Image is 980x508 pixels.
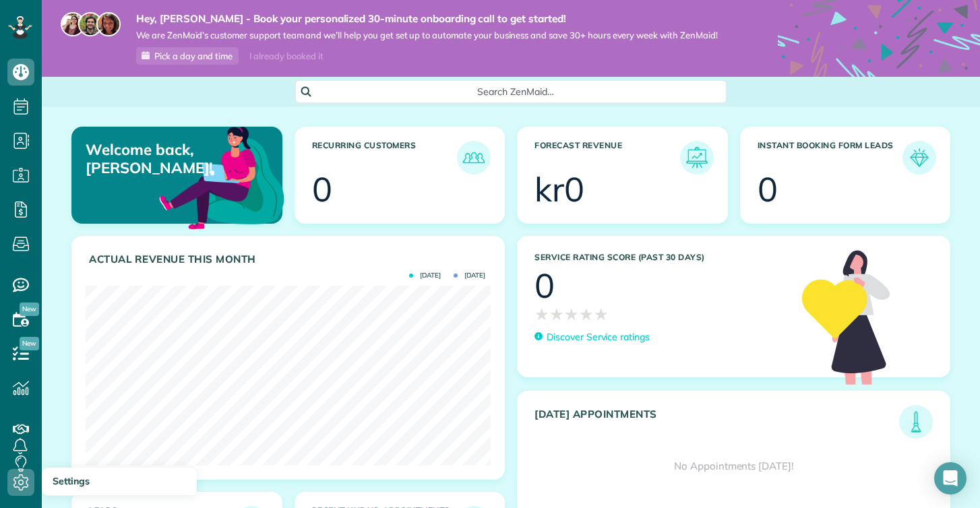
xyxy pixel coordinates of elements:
[20,303,39,316] span: New
[86,141,213,177] p: Welcome back, [PERSON_NAME]!
[154,51,233,61] span: Pick a day and time
[534,141,680,174] h3: Forecast Revenue
[534,303,549,326] span: ★
[312,172,332,206] div: 0
[579,303,594,326] span: ★
[156,111,287,242] img: dashboard_welcome-42a62b7d889689a78055ac9021e634bf52bae3f8056760290aed330b23ab8690.png
[594,303,609,326] span: ★
[547,330,650,344] p: Discover Service ratings
[312,141,458,174] h3: Recurring Customers
[534,269,555,303] div: 0
[534,408,899,439] h3: [DATE] Appointments
[934,462,967,495] div: Open Intercom Messenger
[78,12,102,36] img: jorge-587dff0eeaa6aab1f244e6dc62b8924c3b6ad411094392a53c71c6c4a576187d.jpg
[136,47,239,65] a: Pick a day and time
[758,141,903,174] h3: Instant Booking Form Leads
[454,272,485,279] span: [DATE]
[53,475,90,487] span: Settings
[136,12,718,26] strong: Hey, [PERSON_NAME] - Book your personalized 30-minute onboarding call to get started!
[89,253,491,265] h3: Actual Revenue this month
[409,272,441,279] span: [DATE]
[20,337,39,350] span: New
[683,144,710,171] img: icon_forecast_revenue-8c13a41c7ed35a8dcfafea3cbb826a0462acb37728057bba2d056411b612bbbe.png
[534,253,789,262] h3: Service Rating score (past 30 days)
[549,303,564,326] span: ★
[518,439,950,494] div: No Appointments [DATE]!
[758,172,778,206] div: 0
[136,30,718,41] span: We are ZenMaid’s customer support team and we’ll help you get set up to automate your business an...
[241,48,331,65] div: I already booked it
[534,172,584,206] div: kr0
[906,144,933,171] img: icon_form_leads-04211a6a04a5b2264e4ee56bc0799ec3eb69b7e499cbb523a139df1d13a81ae0.png
[564,303,579,326] span: ★
[902,408,929,435] img: icon_todays_appointments-901f7ab196bb0bea1936b74009e4eb5ffbc2d2711fa7634e0d609ed5ef32b18b.png
[96,12,121,36] img: michelle-19f622bdf1676172e81f8f8fba1fb50e276960ebfe0243fe18214015130c80e4.jpg
[42,468,197,496] a: Settings
[534,330,650,344] a: Discover Service ratings
[61,12,85,36] img: maria-72a9807cf96188c08ef61303f053569d2e2a8a1cde33d635c8a3ac13582a053d.jpg
[460,144,487,171] img: icon_recurring_customers-cf858462ba22bcd05b5a5880d41d6543d210077de5bb9ebc9590e49fd87d84ed.png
